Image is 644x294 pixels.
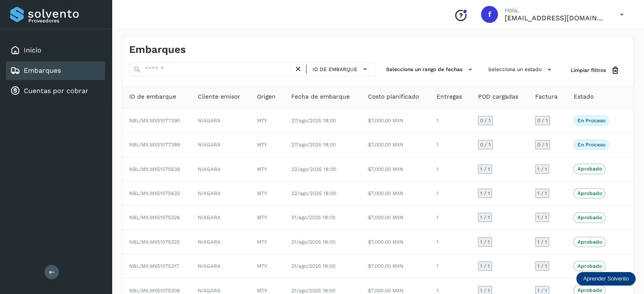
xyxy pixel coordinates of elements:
[430,133,471,157] td: 1
[430,230,471,254] td: 1
[250,254,285,278] td: MTY
[571,66,606,74] span: Limpiar filtros
[368,92,419,101] span: Costo planificado
[577,239,602,245] p: Aprobado
[480,264,490,269] span: 1 / 1
[361,157,430,181] td: $7,000.00 MXN
[291,142,336,148] span: 27/ago/2025 18:00
[361,133,430,157] td: $7,000.00 MXN
[129,142,180,148] span: NBL/MX.MX51077389
[480,191,490,196] span: 1 / 1
[577,166,602,172] p: Aprobado
[191,109,250,133] td: NIAGARA
[129,44,186,56] h4: Embarques
[250,230,285,254] td: MTY
[537,142,548,147] span: 0 / 1
[480,118,491,123] span: 0 / 1
[191,230,250,254] td: NIAGARA
[24,87,88,95] a: Cuentas por cobrar
[129,263,179,269] span: NBL/MX.MX51075317
[129,288,180,294] span: NBL/MX.MX51075306
[250,181,285,206] td: MTY
[24,46,41,54] a: Inicio
[583,275,629,282] p: Aprender Solvento
[537,239,547,245] span: 1 / 1
[257,92,276,101] span: Origen
[129,190,180,196] span: NBL/MX.MX51075632
[129,92,176,101] span: ID de embarque
[6,61,105,80] div: Embarques
[198,92,240,101] span: Cliente emisor
[361,206,430,230] td: $7,000.00 MXN
[480,142,491,147] span: 0 / 1
[537,191,547,196] span: 1 / 1
[564,63,627,78] button: Limpiar filtros
[383,63,478,77] button: Selecciona un rango de fechas
[291,92,350,101] span: Fecha de embarque
[291,118,336,124] span: 27/ago/2025 18:00
[478,92,518,101] span: POD cargadas
[361,181,430,206] td: $7,000.00 MXN
[430,206,471,230] td: 1
[291,214,335,220] span: 21/ago/2025 18:00
[312,66,357,73] span: ID de embarque
[485,63,557,77] button: Selecciona un estado
[576,272,636,286] div: Aprender Solvento
[191,157,250,181] td: NIAGARA
[361,109,430,133] td: $7,000.00 MXN
[129,214,180,220] span: NBL/MX.MX51075326
[480,167,490,172] span: 1 / 1
[577,263,602,269] p: Aprobado
[480,288,490,293] span: 1 / 1
[361,254,430,278] td: $7,000.00 MXN
[535,92,558,101] span: Factura
[430,109,471,133] td: 1
[28,18,102,24] p: Proveedores
[361,230,430,254] td: $7,000.00 MXN
[191,206,250,230] td: NIAGARA
[291,166,336,172] span: 22/ago/2025 18:00
[577,118,605,124] p: En proceso
[505,14,606,22] p: facturacion@wht-transport.com
[191,254,250,278] td: NIAGARA
[291,190,336,196] span: 22/ago/2025 18:00
[191,133,250,157] td: NIAGARA
[291,288,335,294] span: 21/ago/2025 18:00
[6,41,105,60] div: Inicio
[129,166,180,172] span: NBL/MX.MX51075639
[577,190,602,196] p: Aprobado
[537,167,547,172] span: 1 / 1
[191,181,250,206] td: NIAGARA
[430,157,471,181] td: 1
[291,239,335,245] span: 21/ago/2025 18:00
[537,215,547,220] span: 1 / 1
[480,239,490,245] span: 1 / 1
[480,215,490,220] span: 1 / 1
[505,7,606,14] p: Hola,
[250,206,285,230] td: MTY
[250,109,285,133] td: MTY
[129,239,180,245] span: NBL/MX.MX51075325
[430,181,471,206] td: 1
[24,66,61,74] a: Embarques
[250,157,285,181] td: MTY
[437,92,462,101] span: Entregas
[573,92,593,101] span: Estado
[250,133,285,157] td: MTY
[310,63,372,75] button: ID de embarque
[430,254,471,278] td: 1
[6,82,105,100] div: Cuentas por cobrar
[129,118,180,124] span: NBL/MX.MX51077390
[577,287,602,293] p: Aprobado
[537,118,548,123] span: 0 / 1
[577,214,602,220] p: Aprobado
[537,288,547,293] span: 1 / 1
[291,263,335,269] span: 21/ago/2025 18:00
[537,264,547,269] span: 1 / 1
[577,142,605,148] p: En proceso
